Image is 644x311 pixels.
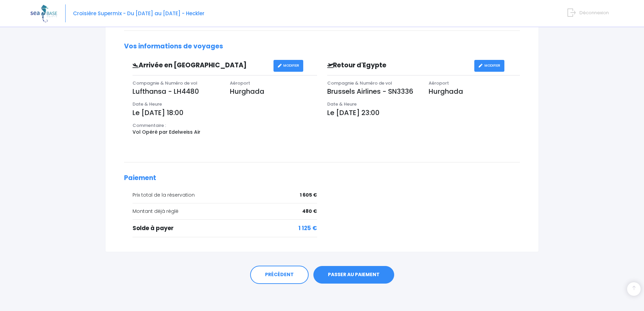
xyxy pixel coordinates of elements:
[133,101,162,107] span: Date & Heure
[230,80,250,86] span: Aéroport
[474,60,504,72] a: MODIFIER
[133,224,317,233] div: Solde à payer
[124,43,520,50] h2: Vos informations de voyages
[322,62,474,69] h3: Retour d'Egypte
[133,108,317,118] p: Le [DATE] 18:00
[327,86,419,96] p: Brussels Airlines - SN3336
[230,86,317,96] p: Hurghada
[124,174,520,182] h2: Paiement
[300,192,317,199] span: 1 605 €
[133,80,197,86] span: Compagnie & Numéro de vol
[133,122,166,129] span: Commentaire :
[302,208,317,215] span: 480 €
[429,86,520,96] p: Hurghada
[313,266,394,284] a: PASSER AU PAIEMENT
[327,108,520,118] p: Le [DATE] 23:00
[73,10,205,17] span: Croisière Supermix - Du [DATE] au [DATE] - Heckler
[299,224,317,233] span: 1 125 €
[133,86,220,96] p: Lufthansa - LH4480
[327,101,357,107] span: Date & Heure
[127,62,273,69] h3: Arrivée en [GEOGRAPHIC_DATA]
[133,192,317,199] div: Prix total de la réservation
[327,80,392,86] span: Compagnie & Numéro de vol
[133,208,317,215] div: Montant déjà réglé
[429,80,449,86] span: Aéroport
[273,60,304,72] a: MODIFIER
[579,9,609,16] span: Déconnexion
[250,266,309,284] a: PRÉCÉDENT
[133,129,317,136] p: Vol Opéré par Edelweiss Air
